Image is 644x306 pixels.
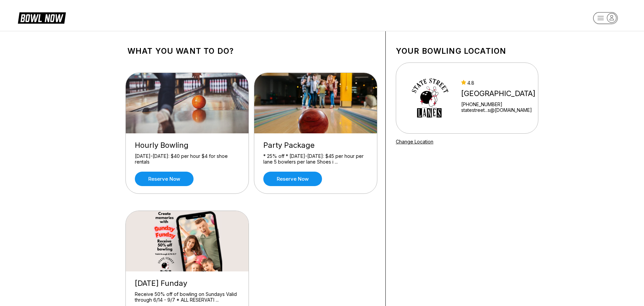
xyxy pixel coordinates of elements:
[461,80,535,86] div: 4.8
[263,153,368,165] div: * 25% off * [DATE]-[DATE]: $45 per hour per lane 5 bowlers per lane Shoes i ...
[135,141,239,150] div: Hourly Bowling
[461,107,535,113] a: statestreet...s@[DOMAIN_NAME]
[126,211,249,271] img: Sunday Funday
[254,73,378,133] img: Party Package
[135,172,194,186] a: Reserve now
[127,46,375,56] h1: What you want to do?
[461,101,535,107] div: [PHONE_NUMBER]
[396,46,538,56] h1: Your bowling location
[263,172,322,186] a: Reserve now
[135,291,239,303] div: Receive 50% off of bowling on Sundays Valid through 6/14 - 9/7 * ALL RESERVATI ...
[126,73,249,133] img: Hourly Bowling
[461,89,535,98] div: [GEOGRAPHIC_DATA]
[405,73,455,123] img: State Street Lanes
[396,139,433,144] a: Change Location
[135,279,239,288] div: [DATE] Funday
[135,153,239,165] div: [DATE]-[DATE]: $40 per hour $4 for shoe rentals
[263,141,368,150] div: Party Package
